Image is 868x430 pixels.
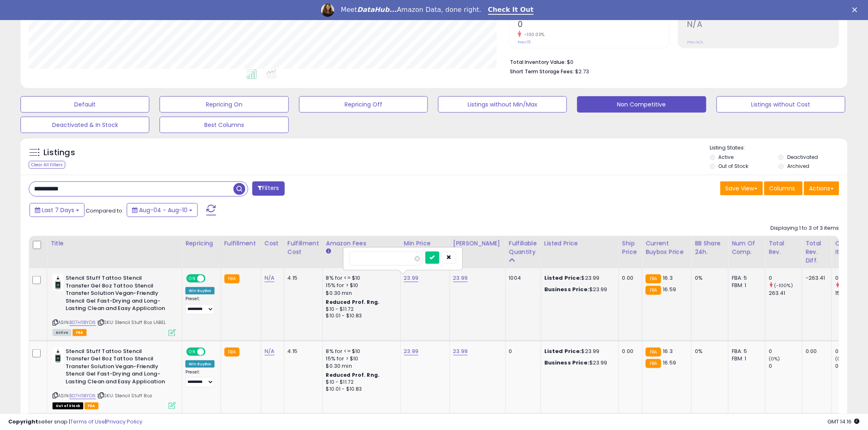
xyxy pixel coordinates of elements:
[719,154,734,161] label: Active
[326,306,394,313] div: $10 - $11.72
[544,274,612,282] div: $23.99
[50,239,178,248] div: Title
[288,239,319,256] div: Fulfillment Cost
[717,96,845,113] button: Listings without Cost
[806,348,825,355] div: 0.00
[852,7,861,12] div: Close
[646,348,661,357] small: FBA
[787,154,818,161] label: Deactivated
[204,348,217,355] span: OFF
[828,418,860,425] span: 2025-08-18 14:16 GMT
[544,347,582,355] b: Listed Price:
[43,147,75,158] h5: Listings
[769,290,802,297] div: 263.41
[518,20,669,31] h2: 0
[646,359,661,368] small: FBA
[404,239,446,248] div: Min Price
[769,355,780,362] small: (0%)
[8,418,38,425] strong: Copyright
[695,348,722,355] div: 0%
[326,282,394,289] div: 15% for > $10
[509,348,535,355] div: 0
[719,163,749,170] label: Out of Stock
[806,239,828,265] div: Total Rev. Diff.
[86,207,123,215] span: Compared to:
[687,40,703,45] small: Prev: N/A
[575,68,589,75] span: $2.73
[835,355,847,362] small: (0%)
[326,379,394,386] div: $10 - $11.72
[622,239,639,256] div: Ship Price
[185,369,215,388] div: Preset:
[544,286,612,293] div: $23.99
[646,274,661,283] small: FBA
[299,96,428,113] button: Repricing Off
[720,181,763,195] button: Save View
[622,348,636,355] div: 0.00
[185,296,215,315] div: Preset:
[204,275,217,282] span: OFF
[288,274,316,282] div: 4.15
[732,274,759,282] div: FBA: 5
[357,6,397,14] i: DataHub...
[326,239,397,248] div: Amazon Fees
[453,274,468,282] a: 23.99
[326,290,394,297] div: $0.30 min
[21,117,149,133] button: Deactivated & In Stock
[8,418,142,426] div: seller snap | |
[106,418,142,425] a: Privacy Policy
[224,348,240,357] small: FBA
[185,239,217,248] div: Repricing
[265,347,274,355] a: N/A
[774,282,793,289] small: (-100%)
[695,239,725,256] div: BB Share 24h.
[326,362,394,370] div: $0.30 min
[326,274,394,282] div: 8% for <= $10
[224,239,258,248] div: Fulfillment
[326,299,380,306] b: Reduced Prof. Rng.
[66,274,165,315] b: Stencil Stuff Tattoo Stencil Transfer Gel 8oz Tattoo Stencil Transfer Solution Vegan-Friendly Ste...
[73,329,87,336] span: FBA
[769,348,802,355] div: 0
[326,355,394,362] div: 15% for > $10
[341,6,482,14] div: Meet Amazon Data, done right.
[804,181,839,195] button: Actions
[769,239,799,256] div: Total Rev.
[509,239,537,256] div: Fulfillable Quantity
[769,274,802,282] div: 0
[53,348,64,364] img: 31NtsAFv78L._SL40_.jpg
[771,224,839,232] div: Displaying 1 to 3 of 3 items
[288,348,316,355] div: 4.15
[544,359,589,367] b: Business Price:
[29,161,65,169] div: Clear All Filters
[663,285,676,293] span: 16.59
[160,96,288,113] button: Repricing On
[53,403,83,410] span: All listings that are currently out of stock and unavailable for purchase on Amazon
[835,239,865,256] div: Ordered Items
[326,312,394,319] div: $10.01 - $10.83
[30,203,85,217] button: Last 7 Days
[764,181,803,195] button: Columns
[509,274,535,282] div: 1004
[160,117,288,133] button: Best Columns
[21,96,149,113] button: Default
[326,248,331,255] small: Amazon Fees.
[185,287,215,294] div: Win BuyBox
[770,184,795,192] span: Columns
[224,274,240,283] small: FBA
[42,206,74,214] span: Last 7 Days
[544,274,582,282] b: Listed Price:
[85,403,98,410] span: FBA
[806,274,825,282] div: -263.41
[510,68,574,75] b: Short Term Storage Fees:
[710,144,847,152] p: Listing States:
[663,347,673,355] span: 16.3
[453,239,502,248] div: [PERSON_NAME]
[510,57,833,66] li: $0
[69,319,96,326] a: B07H11BYD6
[518,40,530,45] small: Prev: 15
[732,239,762,256] div: Num of Comp.
[544,348,612,355] div: $23.99
[69,392,96,399] a: B07H11BYD6
[127,203,198,217] button: Aug-04 - Aug-10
